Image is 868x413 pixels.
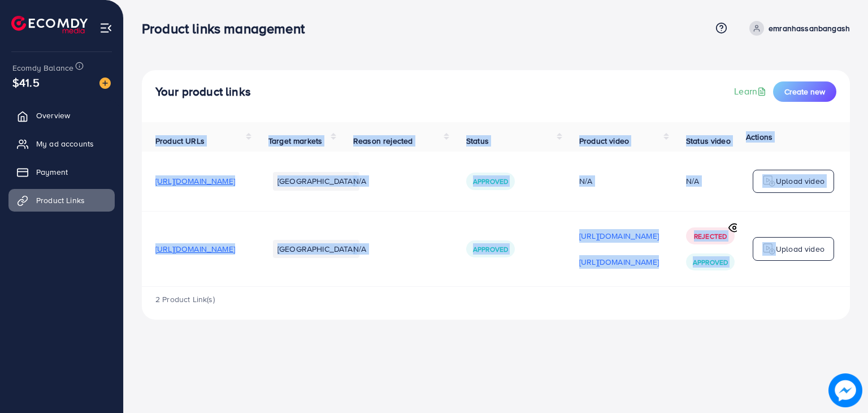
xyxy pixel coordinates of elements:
[36,166,68,178] span: Payment
[784,86,825,97] span: Create new
[142,20,314,37] h3: Product links management
[776,174,824,188] p: Upload video
[353,175,366,187] span: N/A
[473,244,508,254] span: Approved
[155,135,205,147] span: Product URLs
[8,132,115,155] a: My ad accounts
[734,85,769,98] a: Learn
[776,242,824,256] p: Upload video
[579,175,659,187] div: N/A
[8,104,115,127] a: Overview
[466,135,489,147] span: Status
[155,294,215,305] span: 2 Product Link(s)
[745,21,850,36] a: emranhassanbangash
[579,229,659,243] p: [URL][DOMAIN_NAME]
[686,175,699,187] div: N/A
[268,135,322,147] span: Target markets
[353,243,366,255] span: N/A
[828,373,862,407] img: image
[36,110,70,121] span: Overview
[11,16,88,33] img: logo
[36,195,85,206] span: Product Links
[762,242,776,256] img: logo
[746,131,772,143] span: Actions
[473,177,508,186] span: Approved
[36,138,94,149] span: My ad accounts
[155,243,235,255] span: [URL][DOMAIN_NAME]
[273,240,359,258] li: [GEOGRAPHIC_DATA]
[155,85,251,99] h4: Your product links
[579,135,629,147] span: Product video
[773,81,836,102] button: Create new
[579,255,659,269] p: [URL][DOMAIN_NAME]
[694,231,727,241] span: Rejected
[769,21,850,35] p: emranhassanbangash
[12,62,73,74] span: Ecomdy Balance
[8,161,115,183] a: Payment
[353,135,413,147] span: Reason rejected
[693,257,728,267] span: Approved
[99,78,111,89] img: image
[273,172,359,190] li: [GEOGRAPHIC_DATA]
[686,135,731,147] span: Status video
[155,175,235,187] span: [URL][DOMAIN_NAME]
[99,21,112,35] img: menu
[12,74,40,91] span: $41.5
[762,174,776,188] img: logo
[8,189,115,212] a: Product Links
